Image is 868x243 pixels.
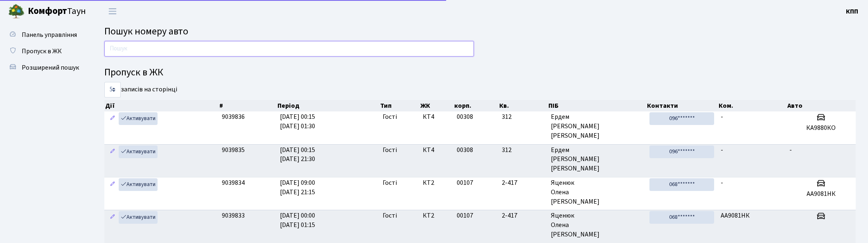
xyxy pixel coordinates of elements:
th: Період [277,100,379,111]
b: КПП [846,7,858,16]
span: 9039833 [222,211,245,220]
span: Таун [28,5,86,18]
a: Активувати [119,145,158,158]
img: logo.png [8,3,25,20]
span: Ердем [PERSON_NAME] [PERSON_NAME] [551,112,643,141]
a: Редагувати [108,112,117,125]
span: Розширений пошук [22,63,79,72]
th: Ком. [718,100,787,111]
span: [DATE] 09:00 [DATE] 21:15 [280,178,315,197]
span: КТ4 [423,112,450,122]
span: 2-417 [502,178,544,188]
span: [DATE] 00:15 [DATE] 01:30 [280,112,315,131]
th: корп. [453,100,498,111]
span: Пропуск в ЖК [22,47,62,56]
h5: КА9880КО [789,124,852,132]
span: 00308 [457,145,473,154]
span: AA9081НК [721,211,750,220]
span: - [721,112,723,121]
span: КТ2 [423,178,450,188]
span: 00308 [457,112,473,121]
th: Тип [379,100,419,111]
input: Пошук [104,41,474,57]
a: КПП [846,7,858,16]
span: 312 [502,145,544,155]
a: Редагувати [108,211,117,224]
a: Активувати [119,211,158,224]
th: ПІБ [548,100,647,111]
th: ЖК [419,100,453,111]
span: Яценюк Олена [PERSON_NAME] [551,211,643,239]
a: Активувати [119,112,158,125]
h4: Пропуск в ЖК [104,67,856,79]
button: Переключити навігацію [102,5,123,18]
span: КТ2 [423,211,450,220]
span: 9039834 [222,178,245,187]
a: Панель управління [4,27,86,43]
a: Редагувати [108,178,117,191]
span: Яценюк Олена [PERSON_NAME] [551,178,643,207]
th: Кв. [498,100,548,111]
span: Ердем [PERSON_NAME] [PERSON_NAME] [551,145,643,174]
span: Гості [383,211,397,220]
span: Гості [383,178,397,188]
span: 9039836 [222,112,245,121]
span: Панель управління [22,30,77,39]
span: - [789,145,792,154]
b: Комфорт [28,5,67,18]
h5: AA9081НК [789,190,852,198]
label: записів на сторінці [104,82,177,98]
a: Пропуск в ЖК [4,43,86,59]
select: записів на сторінці [104,82,121,98]
span: 9039835 [222,145,245,154]
span: 00107 [457,211,473,220]
span: [DATE] 00:00 [DATE] 01:15 [280,211,315,229]
a: Активувати [119,178,158,191]
span: - [721,145,723,154]
span: 312 [502,112,544,122]
span: [DATE] 00:15 [DATE] 21:30 [280,145,315,164]
span: - [721,178,723,187]
span: Гості [383,145,397,155]
span: 00107 [457,178,473,187]
a: Розширений пошук [4,59,86,76]
th: Авто [787,100,856,111]
a: Редагувати [108,145,117,158]
th: Контакти [646,100,717,111]
span: Пошук номеру авто [104,24,188,39]
span: Гості [383,112,397,122]
th: Дії [104,100,219,111]
span: 2-417 [502,211,544,220]
span: КТ4 [423,145,450,155]
th: # [219,100,277,111]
